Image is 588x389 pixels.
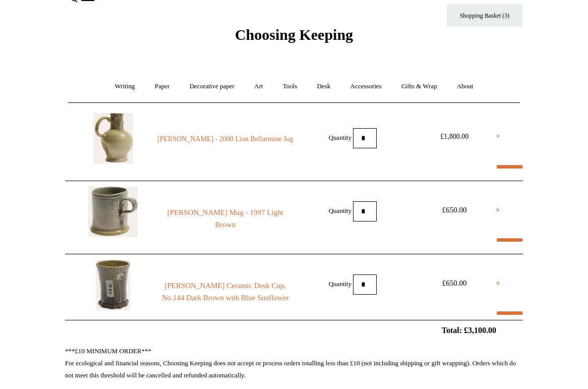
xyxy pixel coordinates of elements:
[157,280,294,304] a: [PERSON_NAME] Ceramic Desk Cup, No.144 Dark Brown with Blue Sunflower
[157,133,294,145] a: [PERSON_NAME] - 2000 Lion Bellarmine Jug
[157,206,294,231] a: [PERSON_NAME] Mug - 1997 Light Brown
[329,280,352,287] label: Quantity
[496,277,500,289] a: ×
[146,73,179,100] a: Paper
[274,73,307,100] a: Tools
[432,277,477,289] div: £650.00
[181,73,244,100] a: Decorative paper
[447,4,522,27] a: Shopping Basket (3)
[96,260,130,310] img: Steve Harrison Ceramic Desk Cup, No.144 Dark Brown with Blue Sunflower
[432,204,477,216] div: £650.00
[88,187,138,237] img: Steve Harrison Mug - 1997 Light Brown
[496,131,500,143] a: ×
[496,204,500,216] a: ×
[65,345,523,381] p: ***£10 MINIMUM ORDER*** For ecological and financial reasons, Choosing Keeping does not accept or...
[93,113,133,163] img: Steve Harrison - 2000 Lion Bellarmine Jug
[341,73,391,100] a: Accessories
[235,34,353,41] a: Choosing Keeping
[106,73,144,100] a: Writing
[235,26,353,43] span: Choosing Keeping
[308,73,340,100] a: Desk
[329,206,352,214] label: Quantity
[245,73,272,100] a: Art
[329,133,352,141] label: Quantity
[432,131,477,143] div: £1,800.00
[392,73,446,100] a: Gifts & Wrap
[42,325,546,335] h2: Total: £3,100.00
[448,73,483,100] a: About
